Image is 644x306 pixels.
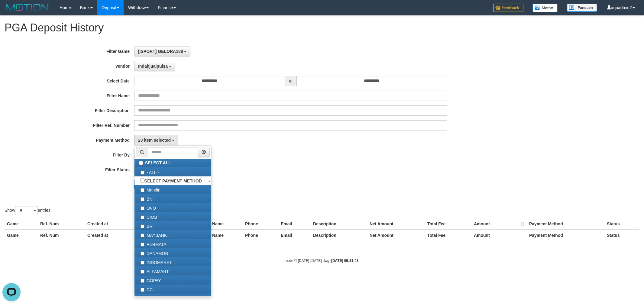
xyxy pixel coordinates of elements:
[5,218,38,230] th: Game
[5,22,639,34] h1: PGA Deposit History
[139,161,143,165] input: SELECT ALL
[285,76,296,86] span: to
[2,2,21,21] button: Open LiveChat chat widget
[134,275,211,285] label: GOPAY
[141,188,144,192] input: Mandiri
[144,179,202,183] b: SELECT PAYMENT METHOD
[38,218,85,230] th: Ref. Num
[134,285,211,294] label: CC
[278,218,311,230] th: Email
[134,61,175,71] button: Indahjualpulsa
[134,46,190,56] button: [ISPORT] GELORA188
[471,230,527,241] th: Amount
[38,230,85,241] th: Ref. Num
[567,4,597,12] img: panduan.png
[134,266,211,275] label: ALFAMART
[243,218,278,230] th: Phone
[138,64,168,69] span: Indahjualpulsa
[85,218,150,230] th: Created at
[141,234,144,237] input: MAYBANK
[85,230,150,241] th: Created at
[331,259,358,263] strong: [DATE] 09:31:48
[138,138,171,143] span: 23 item selected
[134,212,211,221] label: CIMB
[141,288,144,292] input: CC
[141,206,144,210] input: OVO
[134,159,211,167] label: SELECT ALL
[141,243,144,246] input: PERMATA
[527,230,604,241] th: Payment Method
[15,206,38,215] select: Showentries
[5,3,50,12] img: MOTION_logo.png
[210,218,243,230] th: Name
[367,230,425,241] th: Net Amount
[141,215,144,219] input: CIMB
[5,206,50,215] label: Show entries
[134,248,211,257] label: DANAMON
[141,197,144,201] input: BNI
[141,252,144,256] input: DANAMON
[141,270,144,274] input: ALFAMART
[604,230,639,241] th: Status
[471,218,527,230] th: Amount
[141,261,144,265] input: INDOMARET
[243,230,278,241] th: Phone
[425,218,471,230] th: Total Fee
[311,230,367,241] th: Description
[604,218,639,230] th: Status
[141,179,144,182] input: SELECT PAYMENT METHOD
[134,194,211,203] label: BNI
[425,230,471,241] th: Total Fee
[134,176,211,185] a: SELECT PAYMENT METHOD
[134,294,211,303] label: BCA
[141,171,144,175] input: - ALL -
[311,218,367,230] th: Description
[134,135,178,145] button: 23 item selected
[141,279,144,283] input: GOPAY
[367,218,425,230] th: Net Amount
[527,218,604,230] th: Payment Method
[134,221,211,230] label: BRI
[493,4,523,12] img: Feedback.jpg
[134,167,211,176] label: - ALL -
[5,230,38,241] th: Game
[134,230,211,239] label: MAYBANK
[286,259,359,263] small: code © [DATE]-[DATE] dwg |
[134,257,211,266] label: INDOMARET
[210,230,243,241] th: Name
[134,185,211,194] label: Mandiri
[532,4,558,12] img: Button%20Memo.svg
[138,49,183,54] span: [ISPORT] GELORA188
[141,224,144,228] input: BRI
[134,203,211,212] label: OVO
[134,239,211,248] label: PERMATA
[278,230,311,241] th: Email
